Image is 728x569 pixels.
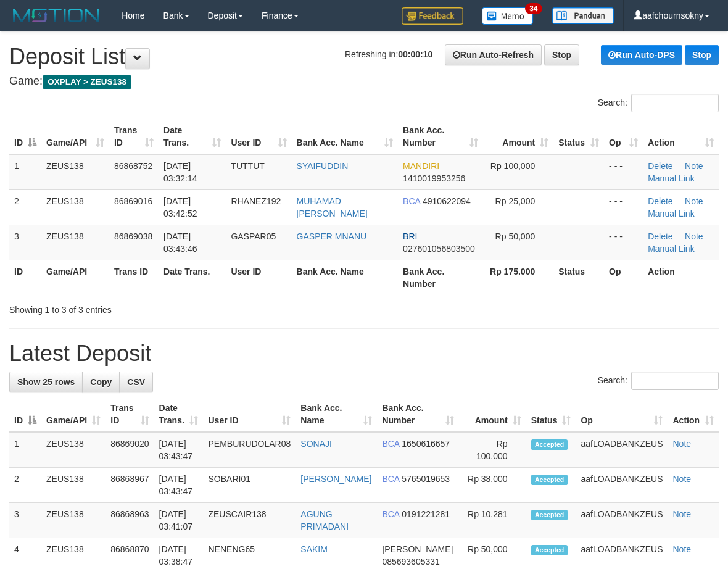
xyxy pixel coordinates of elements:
[9,503,41,538] td: 3
[119,372,153,392] a: CSV
[90,377,112,387] span: Copy
[203,432,296,468] td: PEMBURUDOLAR08
[423,196,471,206] span: Copy 4910622094 to clipboard
[300,474,371,484] a: [PERSON_NAME]
[531,439,568,450] span: Accepted
[402,439,450,449] span: Copy 1650616657 to clipboard
[403,231,417,241] span: BRI
[41,225,109,260] td: ZEUS138
[9,397,41,432] th: ID: activate to sort column descending
[9,189,41,225] td: 2
[109,119,159,154] th: Trans ID: activate to sort column ascending
[163,196,197,218] span: [DATE] 03:42:52
[648,231,672,241] a: Delete
[398,260,483,295] th: Bank Acc. Number
[459,432,526,468] td: Rp 100,000
[604,225,643,260] td: - - -
[203,468,296,503] td: SOBARI01
[382,509,399,519] span: BCA
[226,119,291,154] th: User ID: activate to sort column ascending
[672,439,691,449] a: Note
[601,45,682,65] a: Run Auto-DPS
[41,503,105,538] td: ZEUS138
[226,260,291,295] th: User ID
[109,260,159,295] th: Trans ID
[598,372,719,390] label: Search:
[105,397,154,432] th: Trans ID: activate to sort column ascending
[154,432,204,468] td: [DATE] 03:43:47
[402,474,450,484] span: Copy 5765019653 to clipboard
[9,119,41,154] th: ID: activate to sort column descending
[483,260,553,295] th: Rp 175.000
[685,231,703,241] a: Note
[553,260,604,295] th: Status
[382,474,399,484] span: BCA
[398,49,432,59] strong: 00:00:10
[9,225,41,260] td: 3
[490,161,535,171] span: Rp 100,000
[43,75,131,89] span: OXPLAY > ZEUS138
[154,468,204,503] td: [DATE] 03:43:47
[41,189,109,225] td: ZEUS138
[292,119,399,154] th: Bank Acc. Name: activate to sort column ascending
[604,260,643,295] th: Op
[9,372,83,392] a: Show 25 rows
[41,119,109,154] th: Game/API: activate to sort column ascending
[297,231,367,241] a: GASPER MNANU
[685,161,703,171] a: Note
[648,244,695,254] a: Manual Link
[403,196,420,206] span: BCA
[159,119,226,154] th: Date Trans.: activate to sort column ascending
[297,161,349,171] a: SYAIFUDDIN
[403,244,475,254] span: Copy 027601056803500 to clipboard
[114,196,152,206] span: 86869016
[576,468,668,503] td: aafLOADBANKZEUS
[531,545,568,555] span: Accepted
[403,173,465,183] span: Copy 1410019953256 to clipboard
[231,231,276,241] span: GASPAR05
[604,154,643,190] td: - - -
[495,231,536,241] span: Rp 50,000
[648,196,672,206] a: Delete
[9,75,719,88] h4: Game:
[604,189,643,225] td: - - -
[459,397,526,432] th: Amount: activate to sort column ascending
[576,397,668,432] th: Op: activate to sort column ascending
[300,509,349,531] a: AGUNG PRIMADANI
[292,260,399,295] th: Bank Acc. Name
[9,299,294,316] div: Showing 1 to 3 of 3 entries
[531,510,568,520] span: Accepted
[604,119,643,154] th: Op: activate to sort column ascending
[526,397,576,432] th: Status: activate to sort column ascending
[9,468,41,503] td: 2
[631,372,719,390] input: Search:
[402,509,450,519] span: Copy 0191221281 to clipboard
[9,341,719,366] h1: Latest Deposit
[154,397,204,432] th: Date Trans.: activate to sort column ascending
[203,397,296,432] th: User ID: activate to sort column ascending
[459,503,526,538] td: Rp 10,281
[105,468,154,503] td: 86868967
[648,173,695,183] a: Manual Link
[154,503,204,538] td: [DATE] 03:41:07
[668,397,719,432] th: Action: activate to sort column ascending
[598,94,719,112] label: Search:
[231,196,281,206] span: RHANEZ192
[525,3,542,14] span: 34
[41,432,105,468] td: ZEUS138
[114,231,152,241] span: 86869038
[9,154,41,190] td: 1
[105,503,154,538] td: 86868963
[9,260,41,295] th: ID
[297,196,368,218] a: MUHAMAD [PERSON_NAME]
[483,119,553,154] th: Amount: activate to sort column ascending
[552,7,614,24] img: panduan.png
[345,49,432,59] span: Refreshing in:
[41,397,105,432] th: Game/API: activate to sort column ascending
[445,44,542,65] a: Run Auto-Refresh
[300,544,328,554] a: SAKIM
[648,209,695,218] a: Manual Link
[163,161,197,183] span: [DATE] 03:32:14
[672,474,691,484] a: Note
[203,503,296,538] td: ZEUSCAIR138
